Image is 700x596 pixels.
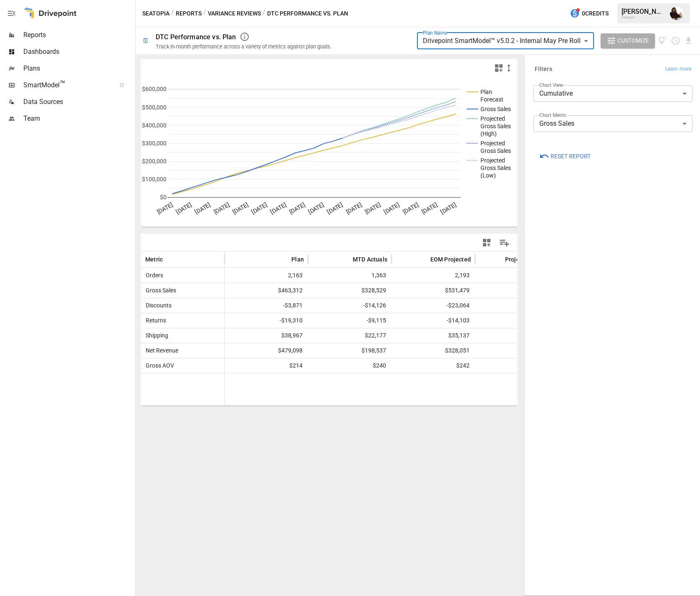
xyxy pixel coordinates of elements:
[142,37,149,45] div: 🗓
[480,96,503,103] text: Forecast
[480,147,511,154] text: Gross Sales
[23,63,134,74] span: Plans
[287,268,304,283] span: 2,163
[480,165,511,171] text: Gross Sales
[370,268,387,283] span: 1,363
[535,65,552,74] h6: Filters
[145,255,163,264] span: Metric
[194,201,212,215] text: [DATE]
[447,328,471,343] span: $35,137
[601,33,655,48] button: Customize
[480,115,505,122] text: Projected
[277,283,304,298] span: $463,312
[156,201,174,215] text: [DATE]
[142,86,167,92] text: $600,000
[142,287,176,294] span: Gross Sales
[23,114,134,124] span: Team
[156,33,236,41] div: DTC Performance vs. Plan
[212,201,231,215] text: [DATE]
[288,358,304,373] span: $214
[454,268,471,283] span: 2,193
[345,201,363,215] text: [DATE]
[566,6,612,21] button: 0Credits
[622,15,665,19] div: Seatopia
[280,328,304,343] span: $38,967
[171,8,174,19] div: /
[364,328,387,343] span: $22,177
[445,313,471,328] span: -$14,103
[142,362,174,369] span: Gross AOV
[493,254,504,265] button: Sort
[142,302,172,309] span: Discounts
[60,79,66,89] span: ™
[420,201,439,215] text: [DATE]
[430,255,471,264] span: EOM Projected
[362,298,387,313] span: -$14,126
[142,332,168,339] span: Shipping
[175,201,193,215] text: [DATE]
[142,122,167,129] text: $400,000
[142,104,167,111] text: $500,000
[480,89,492,95] text: Plan
[307,201,326,215] text: [DATE]
[142,140,167,147] text: $300,000
[670,7,683,20] img: Ryan Dranginis
[684,36,693,46] button: Download report
[326,201,344,215] text: [DATE]
[353,255,387,264] span: MTD Actuals
[23,30,134,40] span: Reports
[277,343,304,358] span: $479,098
[402,201,420,215] text: [DATE]
[622,8,665,15] div: [PERSON_NAME]
[480,106,511,112] text: Gross Sales
[445,298,471,313] span: -$23,064
[480,130,497,137] text: (High)
[142,347,178,354] span: Net Revenue
[208,8,261,19] button: Variance Reviews
[142,272,163,279] span: Orders
[23,47,134,57] span: Dashboards
[417,33,594,49] div: Drivepoint SmartModel™ v5.0.2 - Internal May Pre Roll
[360,283,387,298] span: $328,529
[455,358,471,373] span: $242
[142,158,167,165] text: $200,000
[23,97,134,107] span: Data Sources
[278,313,304,328] span: -$19,310
[176,8,202,19] button: Reports
[164,254,175,265] button: Sort
[495,233,514,252] button: Manage Columns
[533,115,692,132] div: Gross Sales
[505,255,554,264] span: Projected vs. Plan
[440,201,458,215] text: [DATE]
[231,201,250,215] text: [DATE]
[418,254,430,265] button: Sort
[617,36,649,46] span: Customize
[279,254,291,265] button: Sort
[160,194,167,200] text: $0
[365,313,387,328] span: -$9,115
[364,201,382,215] text: [DATE]
[671,36,680,46] button: Schedule report
[539,81,563,89] label: Chart View
[658,33,668,48] button: View documentation
[371,358,387,373] span: $240
[282,298,304,313] span: -$3,871
[142,176,167,183] text: $100,000
[539,112,566,119] label: Chart Metric
[423,29,447,36] label: Plan Name
[665,2,688,25] button: Ryan Dranginis
[444,283,471,298] span: $531,479
[141,76,517,227] svg: A chart.
[480,140,505,147] text: Projected
[480,157,505,164] text: Projected
[288,201,306,215] text: [DATE]
[142,317,166,324] span: Returns
[582,8,609,19] span: 0 Credits
[203,8,206,19] div: /
[383,201,401,215] text: [DATE]
[23,80,110,90] span: SmartModel
[291,255,304,264] span: Plan
[480,123,511,129] text: Gross Sales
